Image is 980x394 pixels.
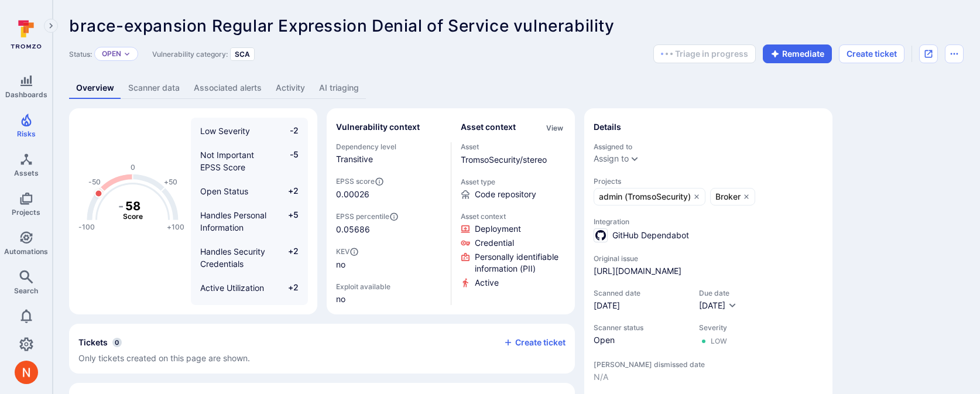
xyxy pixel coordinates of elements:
[475,237,514,249] span: Click to view evidence
[167,222,184,231] text: +100
[699,289,737,297] span: Due date
[699,323,727,332] span: Severity
[69,77,964,99] div: Vulnerability tabs
[4,247,48,256] span: Automations
[200,150,254,172] span: Not Important EPSS Score
[594,289,687,297] span: Scanned date
[12,208,40,217] span: Projects
[15,361,38,384] div: Neeren Patki
[461,142,566,151] span: Asset
[336,142,441,151] span: Dependency level
[839,44,904,63] button: Create ticket
[594,371,823,383] span: N/A
[475,277,499,289] span: Click to view evidence
[699,300,725,310] span: [DATE]
[200,246,265,269] span: Handles Security Credentials
[594,142,823,151] span: Assigned to
[47,21,55,31] i: Expand navigation menu
[230,47,255,61] div: SCA
[131,163,135,172] text: 0
[14,286,38,295] span: Search
[661,53,673,55] img: Loading...
[276,125,299,137] span: -2
[594,121,621,133] h2: Details
[715,191,741,203] span: Broker
[710,188,755,205] a: Broker
[69,324,575,374] section: tickets card
[919,44,938,63] div: Open original issue
[594,188,705,205] a: admin (TromsoSecurity)
[78,353,250,363] span: Only tickets created on this page are shown.
[653,44,756,63] button: Triage in progress
[945,44,964,63] button: Options menu
[88,177,101,186] text: -50
[594,360,823,369] span: [PERSON_NAME] dismissed date
[15,361,38,384] img: ACg8ocIprwjrgDQnDsNSk9Ghn5p5-B8DpAKWoJ5Gi9syOE4K59tr4Q=s96-c
[503,337,566,348] button: Create ticket
[475,223,521,235] span: Click to view evidence
[336,212,441,221] span: EPSS percentile
[336,121,420,133] h2: Vulnerability context
[336,247,441,256] span: KEV
[276,245,299,270] span: +2
[594,300,687,311] span: [DATE]
[124,50,131,57] button: Expand dropdown
[336,224,441,235] span: 0.05686
[78,337,108,348] h2: Tickets
[118,199,124,213] tspan: -
[599,191,691,203] span: admin (TromsoSecurity)
[276,185,299,197] span: +2
[121,77,187,99] a: Scanner data
[200,210,266,232] span: Handles Personal Information
[276,282,299,294] span: +2
[461,212,566,221] span: Asset context
[123,212,143,221] text: Score
[711,337,727,346] div: Low
[594,177,823,186] span: Projects
[594,217,823,226] span: Integration
[336,153,441,165] span: Transitive
[336,177,441,186] span: EPSS score
[109,199,156,221] g: The vulnerability score is based on the parameters defined in the settings
[461,177,566,186] span: Asset type
[475,189,536,200] span: Code repository
[187,77,269,99] a: Associated alerts
[612,229,689,241] span: GitHub Dependabot
[336,282,390,291] span: Exploit available
[461,121,516,133] h2: Asset context
[5,90,47,99] span: Dashboards
[544,121,566,133] div: Click to view all asset context details
[102,49,121,59] button: Open
[276,149,299,173] span: -5
[69,324,575,374] div: Collapse
[336,259,441,270] span: no
[699,300,737,311] button: [DATE]
[78,222,95,231] text: -100
[69,16,615,36] span: brace-expansion Regular Expression Denial of Service vulnerability
[69,50,92,59] span: Status:
[269,77,312,99] a: Activity
[276,209,299,234] span: +5
[594,323,687,332] span: Scanner status
[461,155,547,165] a: TromsoSecurity/stereo
[544,124,566,132] button: View
[699,289,737,311] div: Due date field
[336,189,369,200] span: 0.00026
[112,338,122,347] span: 0
[200,283,264,293] span: Active Utilization
[475,251,566,275] span: Click to view evidence
[152,50,228,59] span: Vulnerability category:
[14,169,39,177] span: Assets
[200,126,250,136] span: Low Severity
[594,334,687,346] span: Open
[594,254,823,263] span: Original issue
[594,265,681,277] a: [URL][DOMAIN_NAME]
[200,186,248,196] span: Open Status
[312,77,366,99] a: AI triaging
[17,129,36,138] span: Risks
[594,154,629,163] button: Assign to
[336,293,441,305] span: no
[125,199,141,213] tspan: 58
